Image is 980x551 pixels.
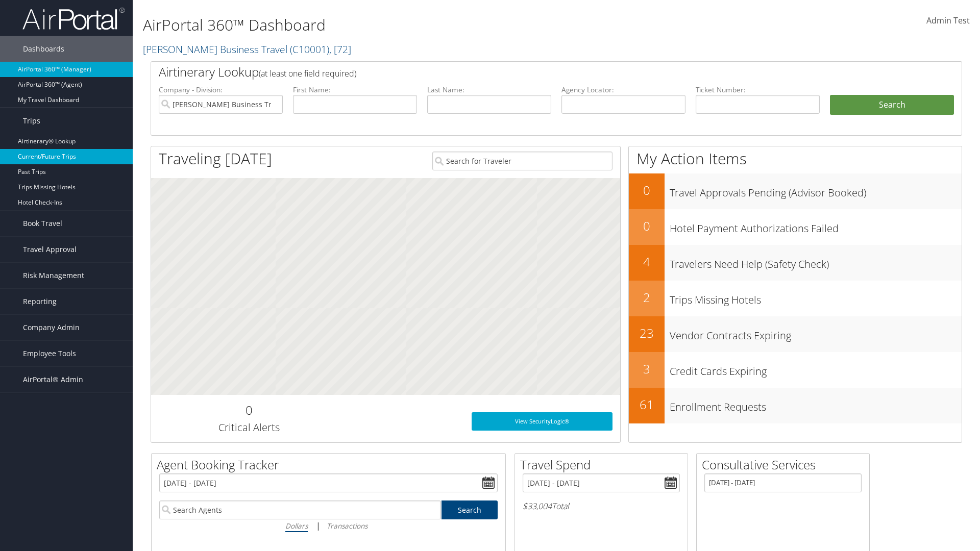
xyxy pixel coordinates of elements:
img: airportal-logo.png [22,7,125,31]
h2: 3 [629,360,665,378]
h3: Hotel Payment Authorizations Failed [670,216,962,236]
label: Ticket Number: [696,85,820,95]
i: Dollars [285,521,308,531]
a: 23Vendor Contracts Expiring [629,316,962,352]
a: 0Travel Approvals Pending (Advisor Booked) [629,173,962,209]
div: | [159,519,498,532]
h3: Enrollment Requests [670,395,962,414]
h3: Critical Alerts [159,420,339,435]
span: $33,004 [523,500,552,512]
h1: My Action Items [629,148,962,169]
h3: Travelers Need Help (Safety Check) [670,252,962,271]
h3: Trips Missing Hotels [670,288,962,307]
h2: 61 [629,396,665,413]
h2: 0 [159,402,339,419]
span: , [ 72 ] [329,42,351,56]
h2: 0 [629,182,665,199]
h2: Airtinerary Lookup [159,63,887,81]
h3: Travel Approvals Pending (Advisor Booked) [670,181,962,200]
span: AirPortal® Admin [23,367,83,392]
span: Book Travel [23,211,62,236]
span: Travel Approval [23,237,77,262]
h2: Agent Booking Tracker [157,456,505,473]
h1: AirPortal 360™ Dashboard [143,14,694,36]
h3: Credit Cards Expiring [670,359,962,379]
a: 3Credit Cards Expiring [629,352,962,388]
a: 4Travelers Need Help (Safety Check) [629,245,962,281]
label: Last Name: [427,85,551,95]
a: 0Hotel Payment Authorizations Failed [629,209,962,245]
a: View SecurityLogic® [472,412,612,431]
input: Search Agents [159,500,441,519]
label: Agency Locator: [561,85,685,95]
h2: 4 [629,253,665,270]
h2: 2 [629,289,665,306]
span: ( C10001 ) [290,42,329,56]
span: Risk Management [23,263,84,288]
h1: Traveling [DATE] [159,148,272,169]
span: Company Admin [23,315,80,340]
a: Admin Test [926,5,970,37]
span: Reporting [23,289,57,314]
label: Company - Division: [159,85,283,95]
label: First Name: [293,85,417,95]
i: Transactions [327,521,367,531]
a: 61Enrollment Requests [629,388,962,423]
span: (at least one field required) [259,68,356,79]
button: Search [830,95,954,115]
h2: Consultative Services [702,456,869,473]
h3: Vendor Contracts Expiring [670,323,962,343]
input: Search for Traveler [432,152,612,170]
h2: Travel Spend [520,456,688,473]
h6: Total [523,500,680,512]
span: Dashboards [23,36,64,62]
span: Trips [23,108,40,134]
a: 2Trips Missing Hotels [629,281,962,316]
a: Search [442,500,498,519]
span: Admin Test [926,15,970,26]
h2: 23 [629,324,665,342]
a: [PERSON_NAME] Business Travel [143,42,351,56]
span: Employee Tools [23,341,76,366]
h2: 0 [629,217,665,235]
